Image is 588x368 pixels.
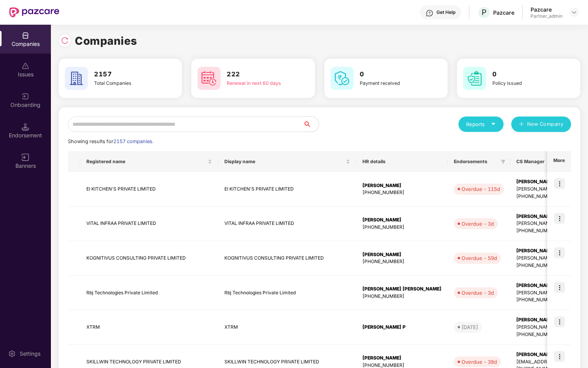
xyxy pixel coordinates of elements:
img: svg+xml;base64,PHN2ZyB3aWR0aD0iMTYiIGhlaWdodD0iMTYiIHZpZXdCb3g9IjAgMCAxNiAxNiIgZmlsbD0ibm9uZSIgeG... [22,154,29,161]
td: EI KITCHEN'S PRIVATE LIMITED [218,172,356,207]
span: 2157 companies. [113,138,153,144]
span: Showing results for [68,138,153,144]
div: [PHONE_NUMBER] [362,224,441,231]
img: svg+xml;base64,PHN2ZyBpZD0iRHJvcGRvd24tMzJ4MzIiIHhtbG5zPSJodHRwOi8vd3d3LnczLm9yZy8yMDAwL3N2ZyIgd2... [571,9,577,15]
th: Registered name [80,151,218,172]
img: svg+xml;base64,PHN2ZyB4bWxucz0iaHR0cDovL3d3dy53My5vcmcvMjAwMC9zdmciIHdpZHRoPSI2MCIgaGVpZ2h0PSI2MC... [65,67,88,90]
span: P [482,8,487,17]
img: svg+xml;base64,PHN2ZyBpZD0iSXNzdWVzX2Rpc2FibGVkIiB4bWxucz0iaHR0cDovL3d3dy53My5vcmcvMjAwMC9zdmciIH... [22,62,29,70]
h3: 0 [492,69,554,79]
h1: Companies [75,32,137,49]
h3: 0 [360,69,422,79]
img: svg+xml;base64,PHN2ZyBpZD0iUmVsb2FkLTMyeDMyIiB4bWxucz0iaHR0cDovL3d3dy53My5vcmcvMjAwMC9zdmciIHdpZH... [61,37,69,44]
h3: 222 [227,69,289,79]
button: search [303,116,319,132]
div: Get Help [436,9,455,15]
img: svg+xml;base64,PHN2ZyB4bWxucz0iaHR0cDovL3d3dy53My5vcmcvMjAwMC9zdmciIHdpZHRoPSI2MCIgaGVpZ2h0PSI2MC... [197,67,221,90]
div: Partner_admin [531,13,563,19]
td: Rbj Technologies Private Limited [80,276,218,311]
img: svg+xml;base64,PHN2ZyB3aWR0aD0iMjAiIGhlaWdodD0iMjAiIHZpZXdCb3g9IjAgMCAyMCAyMCIgZmlsbD0ibm9uZSIgeG... [22,93,29,100]
span: plus [519,122,524,128]
img: icon [554,282,565,293]
button: plusNew Company [511,116,571,132]
img: svg+xml;base64,PHN2ZyBpZD0iSGVscC0zMngzMiIgeG1sbnM9Imh0dHA6Ly93d3cudzMub3JnLzIwMDAvc3ZnIiB3aWR0aD... [426,9,433,17]
span: filter [501,159,505,164]
td: KOGNITIVUS CONSULTING PRIVATE LIMITED [218,241,356,276]
h3: 2157 [94,69,156,79]
div: Settings [17,350,43,358]
div: Total Companies [94,79,156,87]
div: [PHONE_NUMBER] [362,258,441,265]
td: XTRM [218,310,356,345]
th: Display name [218,151,356,172]
span: caret-down [491,122,496,127]
img: New Pazcare Logo [9,7,59,17]
span: search [303,121,319,127]
div: [PERSON_NAME] [362,354,441,362]
td: VITAL INFRAA PRIVATE LIMITED [80,207,218,241]
td: VITAL INFRAA PRIVATE LIMITED [218,207,356,241]
div: [PERSON_NAME] [362,216,441,224]
div: Overdue - 3d [462,289,494,297]
div: [PERSON_NAME] P [362,324,441,331]
div: Overdue - 38d [462,358,497,366]
img: icon [554,351,565,362]
td: XTRM [80,310,218,345]
div: Overdue - 3d [462,220,494,228]
th: HR details [356,151,448,172]
span: Registered name [86,159,206,165]
div: [PERSON_NAME] [362,182,441,189]
div: [PHONE_NUMBER] [362,189,441,196]
div: Pazcare [531,6,563,13]
div: Payment received [360,79,422,87]
td: KOGNITIVUS CONSULTING PRIVATE LIMITED [80,241,218,276]
img: icon [554,247,565,258]
td: Rbj Technologies Private Limited [218,276,356,311]
img: svg+xml;base64,PHN2ZyBpZD0iU2V0dGluZy0yMHgyMCIgeG1sbnM9Imh0dHA6Ly93d3cudzMub3JnLzIwMDAvc3ZnIiB3aW... [8,350,16,358]
img: icon [554,213,565,224]
img: svg+xml;base64,PHN2ZyBpZD0iQ29tcGFuaWVzIiB4bWxucz0iaHR0cDovL3d3dy53My5vcmcvMjAwMC9zdmciIHdpZHRoPS... [22,32,29,39]
span: filter [499,157,507,166]
div: Reports [466,120,496,128]
span: New Company [527,120,564,128]
td: EI KITCHEN'S PRIVATE LIMITED [80,172,218,207]
div: Overdue - 115d [462,185,500,193]
div: [PERSON_NAME] [362,251,441,258]
div: [PHONE_NUMBER] [362,293,441,300]
img: icon [554,316,565,327]
span: Endorsements [454,159,498,165]
div: Overdue - 59d [462,254,497,262]
img: svg+xml;base64,PHN2ZyB3aWR0aD0iMTQuNSIgaGVpZ2h0PSIxNC41IiB2aWV3Qm94PSIwIDAgMTYgMTYiIGZpbGw9Im5vbm... [22,123,29,131]
th: More [547,151,571,172]
div: [DATE] [462,323,478,331]
img: icon [554,178,565,189]
img: svg+xml;base64,PHN2ZyB4bWxucz0iaHR0cDovL3d3dy53My5vcmcvMjAwMC9zdmciIHdpZHRoPSI2MCIgaGVpZ2h0PSI2MC... [463,67,486,90]
div: Pazcare [493,9,514,16]
img: svg+xml;base64,PHN2ZyB4bWxucz0iaHR0cDovL3d3dy53My5vcmcvMjAwMC9zdmciIHdpZHRoPSI2MCIgaGVpZ2h0PSI2MC... [330,67,354,90]
div: Policy issued [492,79,554,87]
div: Renewal in next 60 days [227,79,289,87]
div: [PERSON_NAME] [PERSON_NAME] [362,285,441,293]
span: Display name [224,159,344,165]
